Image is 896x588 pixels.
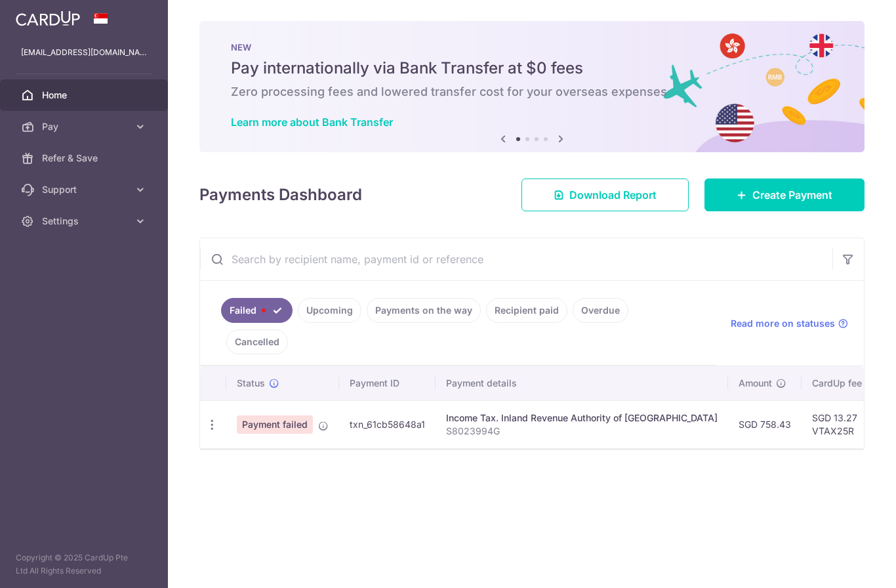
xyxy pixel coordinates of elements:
[569,187,657,203] span: Download Report
[731,317,848,330] a: Read more on statuses
[226,329,288,354] a: Cancelled
[339,366,436,400] th: Payment ID
[42,120,129,133] span: Pay
[436,366,728,400] th: Payment details
[728,400,802,448] td: SGD 758.43
[521,178,689,211] a: Download Report
[573,298,628,323] a: Overdue
[221,298,293,323] a: Failed
[231,115,393,129] a: Learn more about Bank Transfer
[446,425,718,438] p: S8023994G
[446,411,718,425] div: Income Tax. Inland Revenue Authority of [GEOGRAPHIC_DATA]
[231,84,833,100] h6: Zero processing fees and lowered transfer cost for your overseas expenses
[231,58,833,79] h5: Pay internationally via Bank Transfer at $0 fees
[367,298,481,323] a: Payments on the way
[704,178,865,211] a: Create Payment
[237,377,265,390] span: Status
[42,215,129,228] span: Settings
[199,183,362,207] h4: Payments Dashboard
[812,377,862,390] span: CardUp fee
[199,21,865,152] img: Bank transfer banner
[42,183,129,196] span: Support
[200,238,832,280] input: Search by recipient name, payment id or reference
[486,298,567,323] a: Recipient paid
[339,400,436,448] td: txn_61cb58648a1
[21,46,147,59] p: [EMAIL_ADDRESS][DOMAIN_NAME]
[739,377,772,390] span: Amount
[752,187,832,203] span: Create Payment
[42,89,129,102] span: Home
[16,10,80,26] img: CardUp
[802,400,887,448] td: SGD 13.27 VTAX25R
[298,298,361,323] a: Upcoming
[42,152,129,165] span: Refer & Save
[731,317,835,330] span: Read more on statuses
[231,42,833,52] p: NEW
[237,415,313,434] span: Payment failed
